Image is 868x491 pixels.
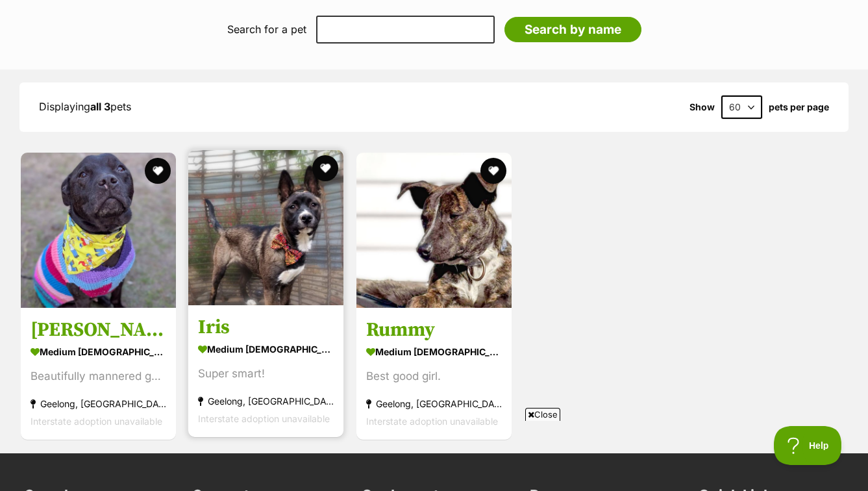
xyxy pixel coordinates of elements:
input: Search by name [504,17,641,43]
h3: Iris [198,314,334,339]
img: Iris [188,150,343,305]
div: Super smart! [198,364,334,382]
img: Rummy [356,153,512,308]
a: [PERSON_NAME] medium [DEMOGRAPHIC_DATA] Dog Beautifully mannered gem! Geelong, [GEOGRAPHIC_DATA] ... [21,307,176,439]
span: Show [689,102,715,112]
label: pets per page [769,102,829,112]
button: favourite [313,155,339,181]
iframe: Advertisement [119,426,749,485]
div: medium [DEMOGRAPHIC_DATA] Dog [31,342,166,360]
div: medium [DEMOGRAPHIC_DATA] Dog [198,339,334,358]
span: Interstate adoption unavailable [31,415,162,426]
div: Geelong, [GEOGRAPHIC_DATA] [31,394,166,412]
iframe: Help Scout Beacon - Open [774,426,842,465]
img: Polly [21,153,176,308]
span: Close [525,408,560,421]
span: Displaying pets [39,100,131,113]
div: Geelong, [GEOGRAPHIC_DATA] [366,394,502,412]
button: favourite [145,158,171,184]
div: Best good girl. [366,367,502,384]
h3: Rummy [366,317,502,342]
h3: [PERSON_NAME] [31,317,166,342]
div: Geelong, [GEOGRAPHIC_DATA] [198,392,334,409]
button: favourite [480,158,506,184]
label: Search for a pet [227,23,306,35]
div: medium [DEMOGRAPHIC_DATA] Dog [366,342,502,360]
span: Interstate adoption unavailable [198,412,330,423]
a: Iris medium [DEMOGRAPHIC_DATA] Dog Super smart! Geelong, [GEOGRAPHIC_DATA] Interstate adoption un... [188,305,343,436]
span: Interstate adoption unavailable [366,415,498,426]
a: Rummy medium [DEMOGRAPHIC_DATA] Dog Best good girl. Geelong, [GEOGRAPHIC_DATA] Interstate adoptio... [356,307,512,439]
div: Beautifully mannered gem! [31,367,166,384]
strong: all 3 [90,100,110,113]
